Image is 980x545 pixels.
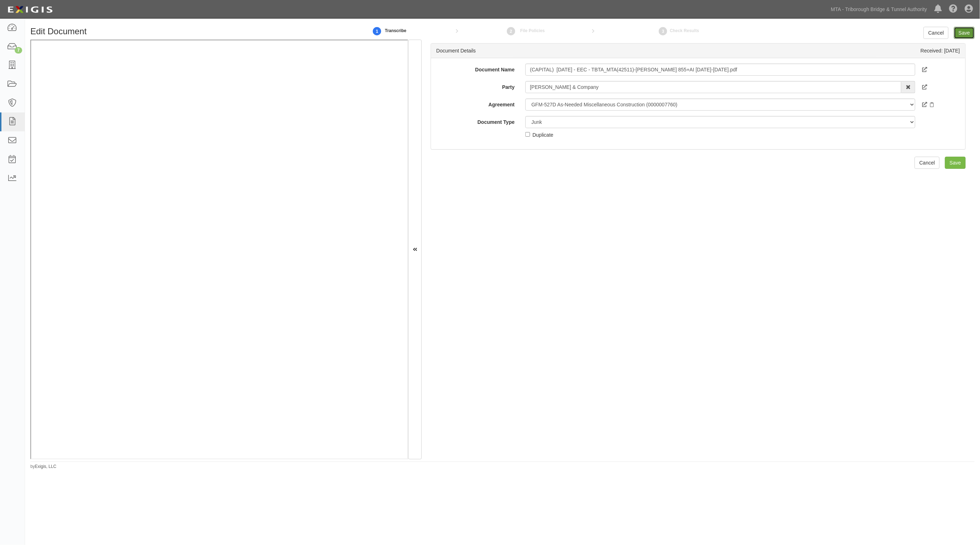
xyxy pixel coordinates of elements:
i: Help Center - Complianz [949,5,957,14]
div: Duplicate [533,131,553,138]
div: Received: [DATE] [921,47,960,54]
input: Save [954,27,975,39]
img: Logo [5,3,55,16]
a: Exigis, LLC [35,464,56,469]
small: by [30,464,56,470]
a: Open Party [922,84,927,91]
a: Open agreement [922,101,927,108]
label: Document Type [431,116,520,126]
small: Transcribe [385,28,406,33]
h1: Edit Document [30,27,338,36]
label: Agreement [431,99,520,108]
input: Save [945,157,966,169]
small: Check Results [670,28,699,33]
input: Duplicate [525,132,530,137]
a: View [922,66,927,73]
label: Party [431,81,520,91]
strong: 1 [372,27,382,36]
a: Requirement set details [930,101,934,108]
a: Check Results [658,23,668,39]
div: Document Details [436,47,476,54]
a: Cancel [915,157,940,169]
div: 7 [15,47,22,54]
small: File Policies [520,28,545,33]
strong: 3 [658,27,668,36]
label: Document Name [431,64,520,73]
strong: 2 [506,27,516,36]
a: Cancel [924,27,949,39]
a: 1 [372,23,382,39]
a: MTA - Triborough Bridge & Tunnel Authority [827,2,931,16]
